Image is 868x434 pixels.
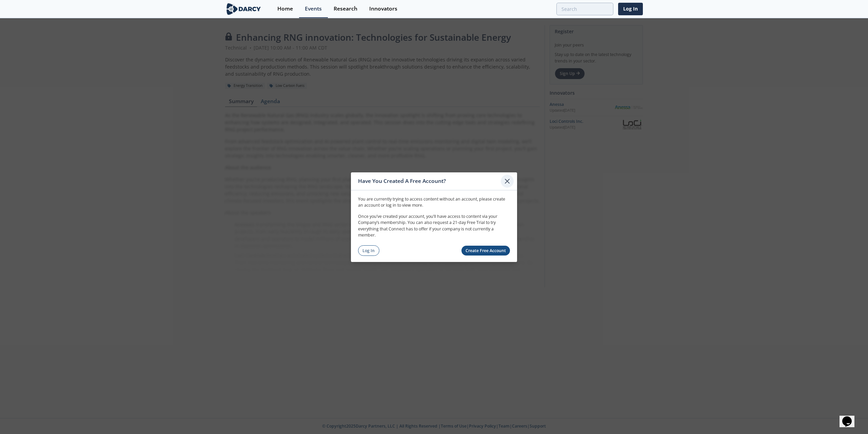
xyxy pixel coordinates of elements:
div: Research [334,6,357,12]
img: logo-wide.svg [225,3,262,15]
iframe: chat widget [840,407,861,427]
p: Once you’ve created your account, you’ll have access to content via your Company’s membership. Yo... [358,213,510,239]
div: Have You Created A Free Account? [358,175,501,188]
div: Innovators [369,6,397,12]
div: Home [277,6,293,12]
a: Log In [358,245,379,256]
div: Events [305,6,322,12]
a: Create Free Account [461,246,510,256]
input: Advanced Search [556,3,613,15]
a: Log In [618,3,643,15]
p: You are currently trying to access content without an account, please create an account or log in... [358,196,510,209]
